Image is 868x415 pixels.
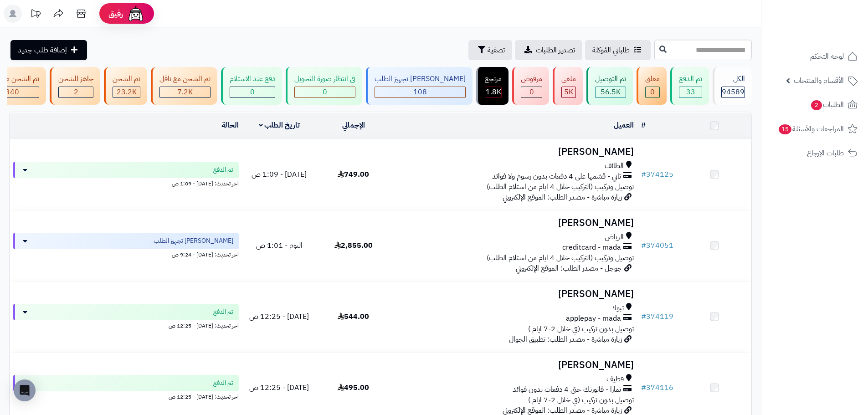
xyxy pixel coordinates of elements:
[48,67,102,105] a: جاهز للشحن 2
[515,40,582,60] a: تصدير الطلبات
[485,87,501,97] div: 1807
[806,25,859,44] img: logo-2.png
[536,45,575,56] span: تصدير الطلبات
[650,87,655,97] span: 0
[679,74,702,84] div: تم الدفع
[566,313,621,324] span: applepay - mada
[13,320,239,330] div: اخر تحديث: [DATE] - 12:25 ص
[108,8,123,19] span: رفيق
[529,87,534,97] span: 0
[338,311,369,322] span: 544.00
[177,87,193,97] span: 7.2K
[259,120,300,131] a: تاريخ الطلب
[413,87,427,97] span: 108
[394,147,634,157] h3: [PERSON_NAME]
[375,74,466,84] div: [PERSON_NAME] تجهيز الطلب
[14,379,36,401] div: Open Intercom Messenger
[485,74,502,84] div: مرتجع
[521,74,542,84] div: مرفوض
[250,87,255,97] span: 0
[605,161,624,171] span: الطائف
[767,94,863,116] a: الطلبات2
[595,74,626,84] div: تم التوصيل
[364,67,474,105] a: [PERSON_NAME] تجهيز الطلب 108
[213,379,233,388] span: تم الدفع
[596,87,626,97] div: 56538
[807,147,844,159] span: طلبات الإرجاع
[646,87,659,97] div: 0
[252,169,307,180] span: [DATE] - 1:09 ص
[645,74,660,84] div: معلق
[562,87,575,97] div: 4965
[711,67,754,105] a: الكل94589
[117,87,137,97] span: 23.2K
[342,120,365,131] a: الإجمالي
[635,67,668,105] a: معلق 0
[154,236,233,246] span: [PERSON_NAME] تجهيز الطلب
[641,382,646,393] span: #
[249,382,309,393] span: [DATE] - 12:25 ص
[10,40,87,60] a: إضافة طلب جديد
[641,240,673,251] a: #374051
[794,74,844,87] span: الأقسام والمنتجات
[58,74,93,84] div: جاهز للشحن
[213,165,233,174] span: تم الدفع
[394,218,634,228] h3: [PERSON_NAME]
[641,311,646,322] span: #
[606,374,624,384] span: قطيف
[521,87,542,97] div: 0
[722,87,745,97] span: 94589
[767,142,863,164] a: طلبات الإرجاع
[810,50,844,63] span: لوحة التحكم
[564,87,573,97] span: 5K
[13,391,239,401] div: اخر تحديث: [DATE] - 12:25 ص
[394,360,634,370] h3: [PERSON_NAME]
[721,74,745,84] div: الكل
[585,67,635,105] a: تم التوصيل 56.5K
[474,67,510,105] a: مرتجع 1.8K
[561,74,576,84] div: ملغي
[334,240,373,251] span: 2,855.00
[562,242,621,253] span: creditcard - mada
[486,87,501,97] span: 1.8K
[5,87,19,97] span: 340
[375,87,465,97] div: 108
[509,334,622,345] span: زيارة مباشرة - مصدر الطلب: تطبيق الجوال
[528,395,634,405] span: توصيل بدون تركيب (في خلال 2-7 ايام )
[295,87,355,97] div: 0
[767,118,863,140] a: المراجعات والأسئلة15
[284,67,364,105] a: في انتظار صورة التحويل 0
[611,303,624,313] span: تبوك
[492,171,621,182] span: تابي - قسّمها على 4 دفعات بدون رسوم ولا فوائد
[323,87,327,97] span: 0
[641,240,646,251] span: #
[256,240,303,251] span: اليوم - 1:01 ص
[592,45,630,56] span: طلباتي المُوكلة
[641,169,673,180] a: #374125
[614,120,634,131] a: العميل
[18,45,67,56] span: إضافة طلب جديد
[641,169,646,180] span: #
[513,384,621,395] span: تمارا - فاتورتك حتى 4 دفعات بدون فوائد
[221,120,239,131] a: الحالة
[668,67,711,105] a: تم الدفع 33
[102,67,149,105] a: تم الشحن 23.2K
[468,40,512,60] button: تصفية
[585,40,651,60] a: طلباتي المُوكلة
[503,192,622,203] span: زيارة مباشرة - مصدر الطلب: الموقع الإلكتروني
[160,87,210,97] div: 7223
[510,67,551,105] a: مرفوض 0
[219,67,284,105] a: دفع عند الاستلام 0
[159,74,211,84] div: تم الشحن مع ناقل
[338,169,369,180] span: 749.00
[13,178,239,188] div: اخر تحديث: [DATE] - 1:09 ص
[679,87,702,97] div: 33
[516,263,622,274] span: جوجل - مصدر الطلب: الموقع الإلكتروني
[641,311,673,322] a: #374119
[810,98,844,111] span: الطلبات
[487,181,634,192] span: توصيل وتركيب (التركيب خلال 4 ايام من استلام الطلب)
[59,87,93,97] div: 2
[113,74,140,84] div: تم الشحن
[74,87,78,97] span: 2
[779,124,791,134] span: 15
